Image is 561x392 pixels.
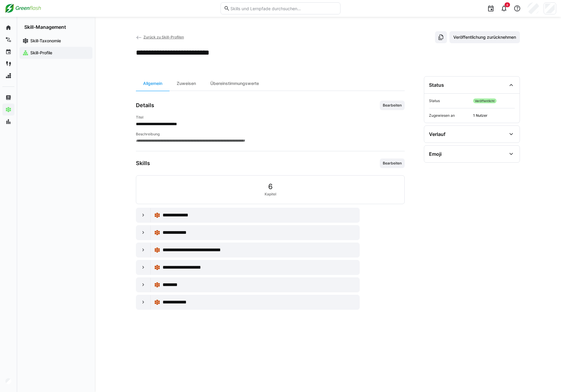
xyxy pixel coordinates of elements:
[136,35,184,39] a: Zurück zu Skill-Profilen
[382,161,402,166] span: Bearbeiten
[136,102,154,109] h3: Details
[136,132,405,137] h4: Beschreibung
[429,151,442,157] div: Emoji
[429,113,471,118] span: Zugewiesen an
[136,76,169,91] div: Allgemein
[169,76,203,91] div: Zuweisen
[203,76,266,91] div: Übereinstimmungswerte
[268,183,273,191] span: 6
[506,3,508,7] span: 8
[452,34,517,40] span: Veröffentlichung zurücknehmen
[136,115,405,120] h4: Titel
[429,82,444,88] div: Status
[449,31,520,43] button: Veröffentlichung zurücknehmen
[230,6,337,11] input: Skills und Lernpfade durchsuchen…
[473,113,515,118] span: 1 Nutzer
[265,192,276,197] span: Kapitel
[473,98,496,103] span: Veröffentlicht
[382,103,402,108] span: Bearbeiten
[429,131,445,137] div: Verlauf
[380,101,405,110] button: Bearbeiten
[429,98,471,103] span: Status
[380,158,405,168] button: Bearbeiten
[143,35,184,39] span: Zurück zu Skill-Profilen
[136,160,150,167] h3: Skills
